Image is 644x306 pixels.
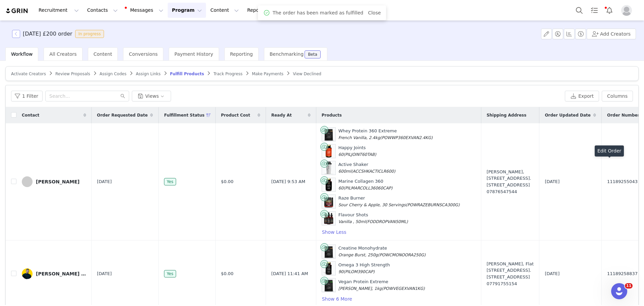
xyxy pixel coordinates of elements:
button: Program [168,3,206,18]
img: Product Image [322,161,335,175]
span: Order Requested Date [97,112,148,118]
span: [DATE] [545,178,559,185]
span: Yes [164,178,176,185]
span: (POWCMONOORA250G) [378,253,426,257]
span: (ACCSHKACTICLR600) [351,169,395,174]
span: Assign Links [136,72,161,76]
span: Fulfill Products [170,72,204,76]
span: Workflow [11,51,33,57]
img: Product Image [322,128,335,141]
div: Flavour Shots [338,212,408,225]
button: Messages [122,3,167,18]
button: 1 Filter [11,91,43,101]
span: Conversions [129,51,158,57]
div: Raze Burner [338,195,460,208]
button: Export [565,91,599,101]
span: Ready At [271,112,292,118]
a: Community [312,3,351,18]
div: Beta [308,52,317,56]
img: Product Image [322,245,335,258]
div: Marine Collagen 360 [338,178,393,191]
div: 07791755154 [487,280,534,287]
span: View Declined [293,72,321,76]
span: [DATE] [545,270,559,277]
div: [PERSON_NAME], [STREET_ADDRESS]. [STREET_ADDRESS] [487,169,534,195]
img: b091ad8e-3e71-4c0d-a0f1-dc9ac3d2168a.jpg [22,268,33,279]
div: Whey Protein 360 Extreme [338,128,433,141]
span: Reporting [230,51,253,57]
img: Product Image [322,212,335,225]
div: 07876547544 [487,188,534,195]
button: Add Creators [587,29,636,39]
div: [PERSON_NAME] | Online Fitness & Nutrition Coach [36,271,86,276]
span: [DATE] 11:41 AM [271,270,308,277]
span: (PILJOINT60TAB) [343,152,376,157]
button: Content [206,3,243,18]
span: [object Object] [12,30,107,38]
div: Edit Order [595,145,624,157]
span: 600ml [338,169,351,174]
span: French Vanilla, 2.4kg [338,135,380,140]
span: [PERSON_NAME], 1kg [338,286,382,291]
span: $0.00 [221,270,233,277]
span: (FODDROPVAN50ML) [366,219,408,224]
span: 11 [625,283,633,289]
span: 60 [338,152,343,157]
img: Product Image [322,262,335,275]
span: [DATE] [97,178,112,185]
h3: [DATE] £200 order [23,30,72,38]
span: (POWRAZEBURNSCA300G) [406,203,460,207]
span: Content [94,51,112,57]
a: [PERSON_NAME] | Online Fitness & Nutrition Coach [22,268,86,279]
span: (POWWP360EXVAN2.4KG) [380,135,433,140]
span: Sour Cherry & Apple, 30 Servings [338,203,406,207]
span: Orange Burst, 250g [338,253,378,257]
span: Fulfillment Status [164,112,204,118]
button: Profile [617,5,639,16]
button: Show 6 More [322,295,353,303]
i: icon: search [120,94,125,98]
button: Show Less [322,228,347,236]
div: Active Shaker [338,161,395,174]
a: [PERSON_NAME] [22,176,86,187]
span: Review Proposals [55,72,90,76]
span: Benchmarking [270,51,304,57]
img: Product Image [322,178,335,191]
span: [DATE] [97,270,112,277]
span: 60 [338,186,343,190]
img: Product Image [322,144,335,158]
button: Columns [602,91,633,101]
div: Creatine Monohydrate [338,245,426,258]
div: [PERSON_NAME] [36,179,79,184]
span: (POWVEGEXVAN1KG) [382,286,425,291]
img: grin logo [5,8,29,14]
iframe: Intercom live chat [611,283,627,299]
span: Order Number [607,112,640,118]
span: Track Progress [213,72,242,76]
span: [DATE] 9:53 AM [271,178,306,185]
img: Product Image [322,278,335,292]
div: Happy Joints [338,144,376,158]
span: Shipping Address [487,112,527,118]
span: Payment History [174,51,213,57]
span: Products [322,112,342,118]
span: Product Cost [221,112,250,118]
button: Views [132,91,171,101]
span: Vanilla , 50ml [338,219,366,224]
div: [PERSON_NAME], Flat [STREET_ADDRESS]. [STREET_ADDRESS] [487,261,534,287]
input: Search... [45,91,129,101]
span: Order Updated Date [545,112,591,118]
span: Yes [164,270,176,277]
span: $0.00 [221,178,233,185]
span: All Creators [49,51,76,57]
button: Recruitment [35,3,83,18]
button: Reporting [243,3,285,18]
img: placeholder-profile.jpg [621,5,632,16]
span: 90 [338,269,343,274]
button: Contacts [83,3,122,18]
span: Assign Codes [100,72,126,76]
span: The order has been marked as fulfilled [273,9,364,16]
span: In progress [75,30,104,38]
a: Tasks [587,3,602,18]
